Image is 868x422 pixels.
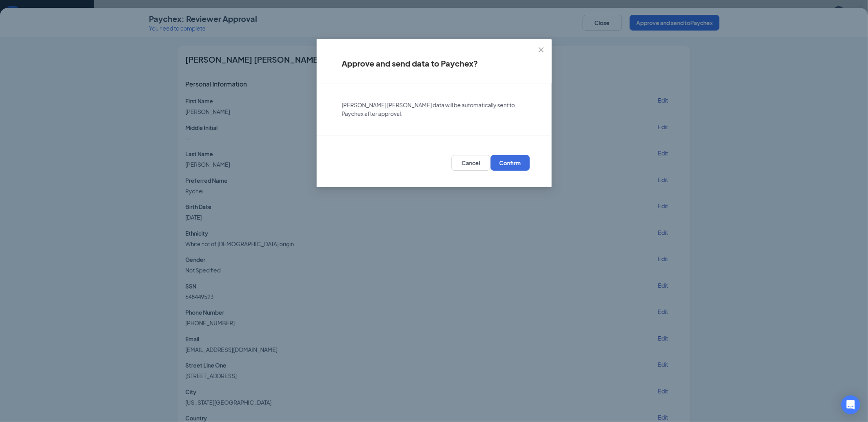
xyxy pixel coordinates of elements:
[451,155,491,171] button: Cancel
[342,101,515,117] span: [PERSON_NAME] [PERSON_NAME] data will be automatically sent to Paychex after approval.
[538,47,544,53] span: close
[491,155,530,171] button: Confirm
[531,39,552,60] button: Close
[841,395,860,414] div: Open Intercom Messenger
[342,58,527,69] h4: Approve and send data to Paychex?
[499,159,521,167] span: Confirm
